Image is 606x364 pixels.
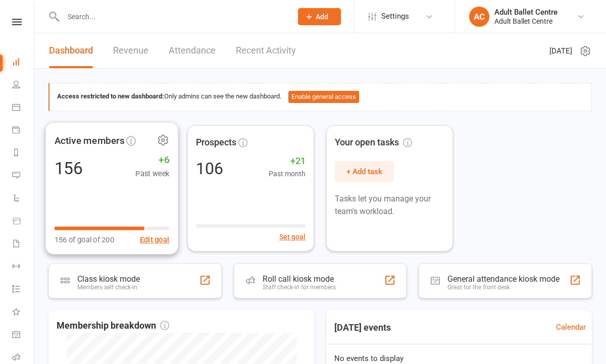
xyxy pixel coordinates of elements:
[335,161,394,182] button: + Add task
[77,274,140,284] div: Class kiosk mode
[196,135,236,150] span: Prospects
[169,33,216,68] a: Attendance
[12,211,35,233] a: Product Sales
[316,13,328,21] span: Add
[57,91,584,103] div: Only admins can see the new dashboard.
[12,324,35,347] a: General attendance kiosk mode
[298,8,341,25] button: Add
[263,284,336,291] div: Staff check-in for members
[196,161,223,177] div: 106
[55,233,115,245] span: 156 of goal of 200
[12,301,35,324] a: What's New
[494,8,558,17] div: Adult Ballet Centre
[12,142,35,165] a: Reports
[447,284,560,291] div: Great for the front desk
[469,7,489,27] div: AC
[381,5,409,28] span: Settings
[556,321,586,333] a: Calendar
[335,135,412,150] span: Your open tasks
[288,91,359,103] button: Enable general access
[55,159,83,176] div: 156
[12,74,35,97] a: People
[263,274,336,284] div: Roll call kiosk mode
[335,192,444,218] p: Tasks let you manage your team's workload.
[140,233,170,245] button: Edit goal
[49,33,93,68] a: Dashboard
[549,45,572,57] span: [DATE]
[269,168,306,179] span: Past month
[135,167,169,179] span: Past week
[113,33,148,68] a: Revenue
[447,274,560,284] div: General attendance kiosk mode
[77,284,140,291] div: Members self check-in
[269,154,306,169] span: +21
[57,92,164,100] strong: Access restricted to new dashboard:
[12,120,35,142] a: Payments
[279,231,306,242] button: Set goal
[57,319,169,333] span: Membership breakdown
[12,51,35,74] a: Dashboard
[60,10,285,24] input: Search...
[236,33,296,68] a: Recent Activity
[12,97,35,120] a: Calendar
[55,133,125,148] span: Active members
[135,152,169,167] span: +6
[326,319,399,337] h3: [DATE] events
[494,17,558,26] div: Adult Ballet Centre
